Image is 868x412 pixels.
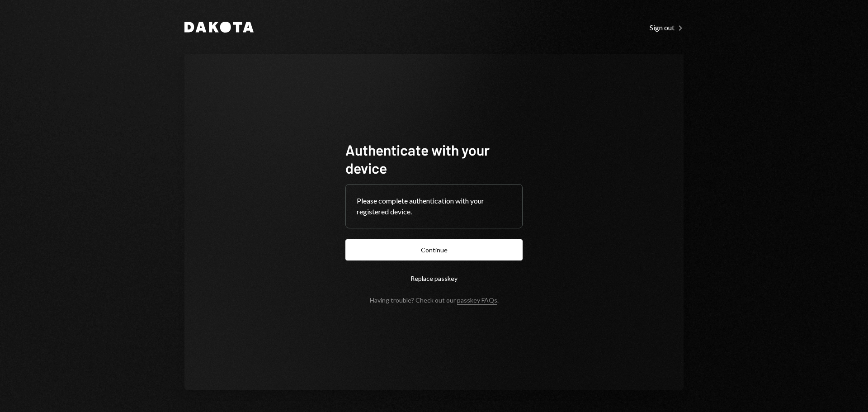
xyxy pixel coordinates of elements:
[650,23,684,32] div: Sign out
[370,296,499,304] div: Having trouble? Check out our .
[357,195,511,217] div: Please complete authentication with your registered device.
[345,141,523,177] h1: Authenticate with your device
[650,22,684,32] a: Sign out
[345,268,523,289] button: Replace passkey
[457,296,497,305] a: passkey FAQs
[345,239,523,260] button: Continue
